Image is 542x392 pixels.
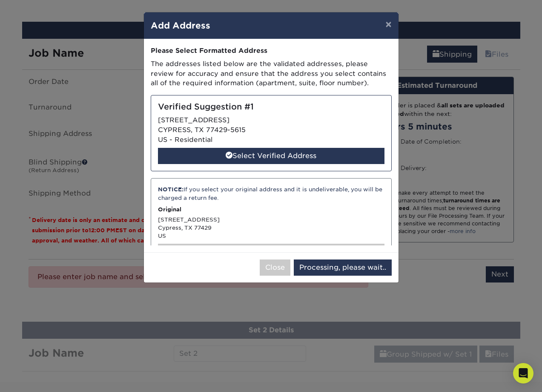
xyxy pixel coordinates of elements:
button: Processing, please wait.. [294,259,392,276]
div: [STREET_ADDRESS] CYPRESS, TX 77429-5615 US - Residential [151,95,392,171]
div: Select Verified Address [158,148,384,164]
p: Original [158,205,384,213]
div: Open Intercom Messenger [513,363,533,383]
div: Select Original Unverified Address* [158,244,384,260]
button: Close [260,259,290,276]
button: × [379,12,398,36]
p: The addresses listed below are the validated addresses, please review for accuracy and ensure tha... [151,59,392,88]
strong: NOTICE: [158,186,184,193]
div: [STREET_ADDRESS] Cypress, TX 77429 US [151,178,392,267]
h4: Add Address [151,19,392,32]
div: Please Select Formatted Address [151,46,392,56]
h5: Verified Suggestion #1 [158,102,384,112]
div: If you select your original address and it is undeliverable, you will be charged a return fee. [158,185,384,202]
